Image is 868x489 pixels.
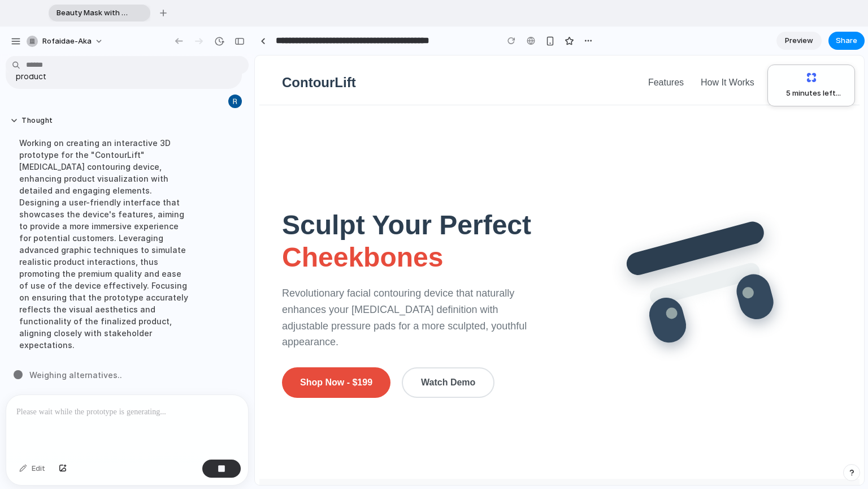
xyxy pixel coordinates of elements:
span: Preview [785,35,813,46]
button: Shop Now - $199 [27,312,136,342]
span: Weighing alternatives .. [29,369,122,381]
span: Cheekbones [27,186,288,218]
a: How It Works [446,22,500,32]
div: ContourLift [27,19,101,35]
div: Beauty Mask with Cheek Contouring Enhancement [49,5,150,22]
button: Order Now [517,16,582,38]
a: Features [393,22,429,32]
a: Preview [776,32,822,50]
p: Revolutionary facial contouring device that naturally enhances your [MEDICAL_DATA] definition wit... [27,230,288,295]
span: Beauty Mask with Cheek Contouring Enhancement [52,7,132,19]
span: rofaidae-aka [42,36,92,47]
button: Watch Demo [147,312,240,342]
span: Share [836,35,857,46]
span: 5 minutes left ... [778,88,841,99]
button: Share [828,32,865,50]
button: rofaidae-aka [22,32,109,50]
h1: Sculpt Your Perfect [27,153,288,218]
div: Working on creating an interactive 3D prototype for the "ContourLift" [MEDICAL_DATA] contouring d... [10,130,199,358]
